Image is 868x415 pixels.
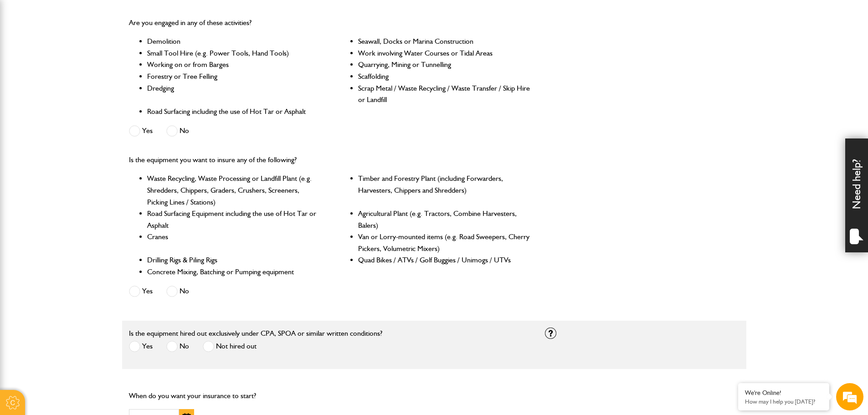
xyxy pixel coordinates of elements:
li: Working on or from Barges [147,59,320,71]
li: Scrap Metal / Waste Recycling / Waste Transfer / Skip Hire or Landfill [358,82,531,106]
li: Dredging [147,82,320,106]
div: Minimize live chat window [149,5,171,26]
label: No [166,125,189,137]
input: Enter your phone number [12,138,166,158]
label: Yes [129,341,153,352]
p: How may I help you today? [745,398,822,405]
p: Are you engaged in any of these activities? [129,17,531,29]
li: Work involving Water Courses or Tidal Areas [358,47,531,59]
div: Chat with us now [47,51,153,63]
li: Road Surfacing Equipment including the use of Hot Tar or Asphalt [147,208,320,231]
label: Yes [129,125,153,137]
em: Start Chat [124,281,165,293]
label: No [166,286,189,297]
div: Need help? [845,138,868,252]
li: Cranes [147,231,320,254]
li: Scaffolding [358,71,531,82]
li: Agricultural Plant (e.g. Tractors, Combine Harvesters, Balers) [358,208,531,231]
li: Forestry or Tree Felling [147,71,320,82]
li: Quad Bikes / ATVs / Golf Buggies / Unimogs / UTVs [358,254,531,266]
li: Road Surfacing including the use of Hot Tar or Asphalt [147,106,320,118]
li: Timber and Forestry Plant (including Forwarders, Harvesters, Chippers and Shredders) [358,173,531,208]
textarea: Type your message and hit 'Enter' [12,165,166,273]
label: No [166,341,189,352]
li: Demolition [147,36,320,47]
li: Concrete Mixing, Batching or Pumping equipment [147,266,320,278]
li: Waste Recycling, Waste Processing or Landfill Plant (e.g. Shredders, Chippers, Graders, Crushers,... [147,173,320,208]
li: Van or Lorry-mounted items (e.g. Road Sweepers, Cherry Pickers, Volumetric Mixers) [358,231,531,254]
p: Is the equipment you want to insure any of the following? [129,154,531,166]
div: We're Online! [745,389,822,397]
li: Drilling Rigs & Piling Rigs [147,254,320,266]
label: Not hired out [203,341,257,352]
img: d_20077148190_company_1631870298795_20077148190 [15,51,38,63]
p: When do you want your insurance to start? [129,390,324,402]
li: Seawall, Docks or Marina Construction [358,36,531,47]
label: Yes [129,286,153,297]
label: Is the equipment hired out exclusively under CPA, SPOA or similar written conditions? [129,330,382,337]
li: Small Tool Hire (e.g. Power Tools, Hand Tools) [147,47,320,59]
input: Enter your email address [12,111,166,131]
input: Enter your last name [12,84,166,104]
li: Quarrying, Mining or Tunnelling [358,59,531,71]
